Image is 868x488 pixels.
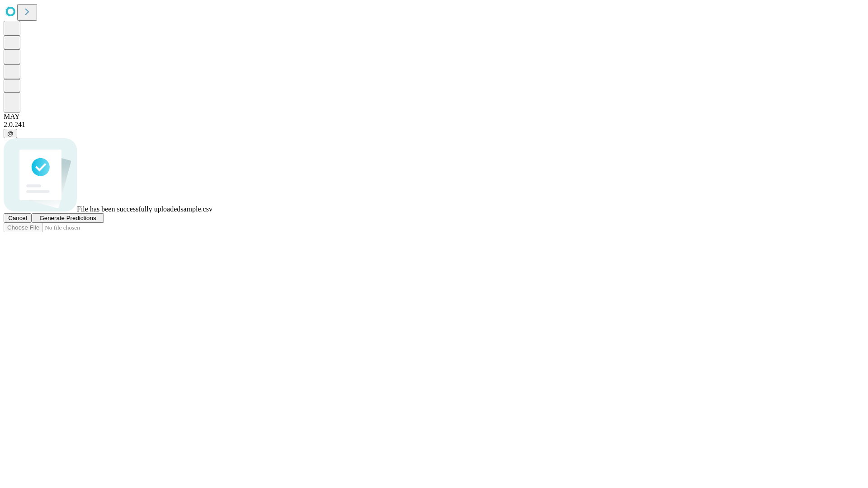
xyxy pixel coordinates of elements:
span: sample.csv [180,205,212,213]
button: @ [4,129,17,138]
span: @ [7,130,14,137]
button: Cancel [4,213,32,223]
span: File has been successfully uploaded [77,205,180,213]
button: Generate Predictions [32,213,104,223]
span: Generate Predictions [39,215,96,221]
div: MAY [4,113,864,121]
div: 2.0.241 [4,121,864,129]
span: Cancel [8,215,27,221]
